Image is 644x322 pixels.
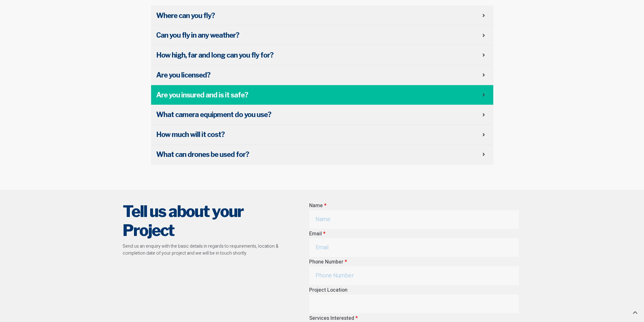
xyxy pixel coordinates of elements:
[309,202,326,210] label: Name
[309,286,348,294] label: Project Location
[309,230,325,238] label: Email
[156,110,482,120] span: What camera equipment do you use?
[123,202,284,240] h2: Tell us about your Project
[309,266,519,285] input: Only numbers and phone characters (#, -, *, etc) are accepted.
[309,238,519,257] input: Email
[156,11,482,21] span: Where can you fly?
[156,70,482,80] span: Are you licensed?
[309,258,347,266] label: Phone Number
[156,30,482,40] span: Can you fly in any weather?
[156,150,482,159] span: What can drones be used for?
[156,50,482,60] span: How high, far and long can you fly for?
[156,130,482,139] span: How much will it cost?
[309,210,519,229] input: Name
[156,90,482,100] span: Are you insured and is it safe?
[123,243,284,257] p: Send us an enquiry with the basic details in regards to requirements, location & completion date ...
